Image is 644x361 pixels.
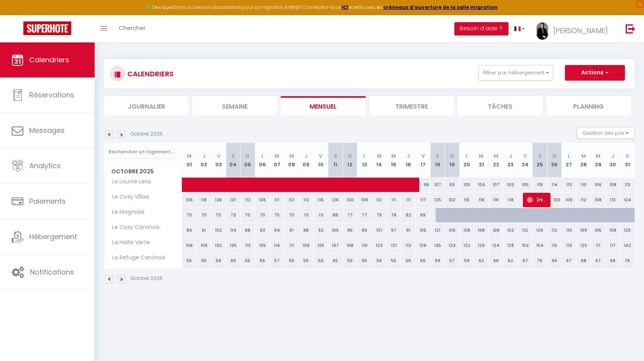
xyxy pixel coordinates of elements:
th: 08 [284,143,299,178]
img: logout [626,24,635,33]
div: 106 [255,193,270,207]
abbr: J [611,152,614,160]
div: 118 [503,193,518,207]
th: 05 [241,143,255,178]
div: 101 [372,223,387,238]
div: 108 [182,238,197,253]
div: 67 [591,254,606,268]
div: 110 [241,238,255,253]
div: 70 [211,208,226,222]
button: Actions [565,65,625,81]
div: 55 [401,254,416,268]
a: créneaux d'ouverture de la salle migration [384,4,498,11]
div: 105 [416,223,431,238]
div: 70 [270,208,285,222]
div: 73 [226,208,241,222]
abbr: M [289,152,294,160]
div: 77 [357,208,372,222]
span: Analytics [29,161,61,171]
div: 112 [518,223,533,238]
abbr: L [363,152,366,160]
th: 17 [416,143,431,178]
div: 121 [430,223,445,238]
div: 111 [387,193,401,207]
div: 111 [401,193,416,207]
div: 105 [518,178,533,192]
li: Tâches [458,96,542,115]
abbr: L [261,152,264,160]
div: 103 [503,178,518,192]
div: 125 [430,193,445,207]
div: 55 [197,254,211,268]
div: 59 [211,254,226,268]
li: Journalier [104,96,188,115]
div: 91 [401,223,416,238]
div: 110 [562,223,577,238]
div: 57 [270,254,285,268]
div: 65 [328,254,343,268]
span: Le Magnolia [106,208,146,217]
div: 115 [547,238,562,253]
div: 116 [489,193,503,207]
abbr: V [319,152,322,160]
div: 108 [474,223,489,238]
th: 29 [591,143,606,178]
div: 110 [357,238,372,253]
div: 67 [518,254,533,268]
strong: ICI [342,4,349,11]
div: 70 [299,208,314,222]
div: 79 [372,208,387,222]
div: 111 [270,193,285,207]
div: 55 [255,254,270,268]
th: 09 [299,143,314,178]
div: 67 [562,254,577,268]
div: 118 [197,193,211,207]
div: 112 [372,193,387,207]
div: 85 [343,223,357,238]
div: 89 [357,223,372,238]
abbr: L [466,152,468,160]
div: 108 [357,193,372,207]
div: 153 [518,238,533,253]
div: 111 [284,238,299,253]
div: 88 [241,223,255,238]
th: 16 [401,143,416,178]
th: 28 [576,143,591,178]
th: 13 [357,143,372,178]
div: 91 [284,223,299,238]
th: 20 [459,143,474,178]
abbr: M [391,152,396,160]
div: 112 [284,193,299,207]
abbr: J [407,152,410,160]
div: 105 [328,223,343,238]
div: 55 [357,254,372,268]
span: Hébergement [29,232,77,241]
div: 108 [605,178,620,192]
th: 23 [503,143,518,178]
span: [PERSON_NAME] [527,192,547,207]
div: 100 [547,193,562,207]
div: 108 [605,223,620,238]
span: Calendriers [29,55,69,65]
span: Le Cosy Villois [106,193,151,201]
th: 19 [445,143,460,178]
div: 102 [211,223,226,238]
div: 113 [562,238,577,253]
abbr: J [509,152,512,160]
li: Planning [546,96,631,115]
th: 30 [605,143,620,178]
abbr: S [538,152,542,160]
abbr: L [568,152,570,160]
div: 59 [459,254,474,268]
span: Le Cosy Carvinois [106,223,162,232]
div: 89 [182,223,197,238]
div: 112 [299,193,314,207]
div: 129 [416,238,431,253]
div: 120 [576,238,591,253]
div: 123 [372,238,387,253]
div: 66 [547,254,562,268]
th: 14 [372,143,387,178]
div: 55 [343,254,357,268]
div: 108 [459,223,474,238]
